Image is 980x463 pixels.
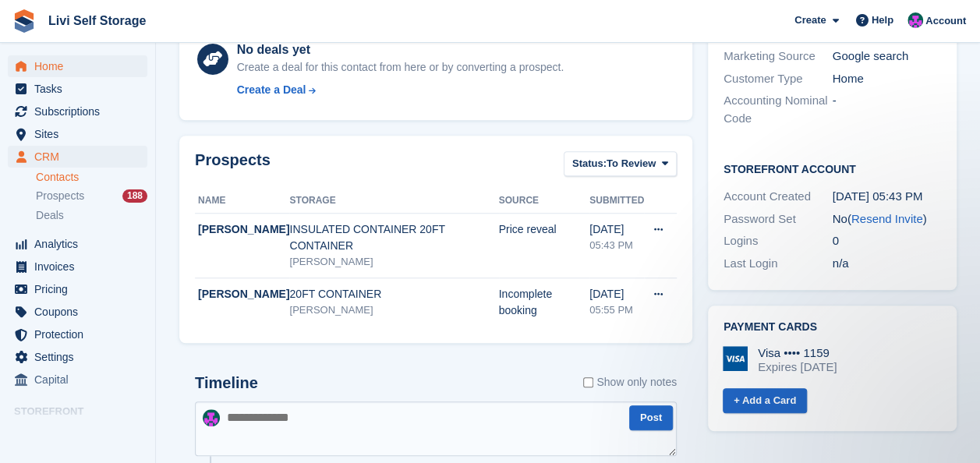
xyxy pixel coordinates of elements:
[34,369,128,391] span: Capital
[8,346,147,368] a: menu
[34,78,128,100] span: Tasks
[8,301,147,323] a: menu
[589,238,644,253] div: 05:43 PM
[129,425,147,444] a: Preview store
[583,374,593,391] input: Show only notes
[847,212,927,225] span: ( )
[724,321,941,334] h2: Payment cards
[723,346,748,371] img: Visa Logo
[8,78,147,100] a: menu
[724,48,833,65] div: Marketing Source
[36,208,64,223] span: Deals
[724,255,833,273] div: Last Login
[8,369,147,391] a: menu
[289,302,498,318] div: [PERSON_NAME]
[583,374,677,391] label: Show only notes
[34,123,128,145] span: Sites
[34,101,128,122] span: Subscriptions
[237,82,564,98] a: Create a Deal
[34,278,128,300] span: Pricing
[289,221,498,254] div: INSULATED CONTAINER 20FT CONTAINER
[833,70,942,88] div: Home
[589,189,644,214] th: Submitted
[198,286,289,302] div: [PERSON_NAME]
[203,409,220,426] img: Graham Cameron
[122,189,147,203] div: 188
[34,423,128,445] span: Online Store
[8,233,147,255] a: menu
[724,210,833,228] div: Password Set
[589,302,644,318] div: 05:55 PM
[34,55,128,77] span: Home
[14,404,155,419] span: Storefront
[8,423,147,445] a: menu
[8,278,147,300] a: menu
[34,146,128,168] span: CRM
[794,12,826,28] span: Create
[499,189,590,214] th: Source
[34,256,128,277] span: Invoices
[833,210,942,228] div: No
[12,9,36,33] img: stora-icon-8386f47178a22dfd0bd8f6a31ec36ba5ce8667c1dd55bd0f319d3a0aa187defe.svg
[833,92,942,127] div: -
[237,41,564,59] div: No deals yet
[629,405,673,431] button: Post
[724,188,833,206] div: Account Created
[907,12,923,28] img: Graham Cameron
[724,92,833,127] div: Accounting Nominal Code
[724,161,941,176] h2: Storefront Account
[8,256,147,277] a: menu
[289,254,498,270] div: [PERSON_NAME]
[289,189,498,214] th: Storage
[564,151,677,177] button: Status: To Review
[8,101,147,122] a: menu
[195,151,271,180] h2: Prospects
[572,156,607,171] span: Status:
[589,286,644,302] div: [DATE]
[36,188,147,204] a: Prospects 188
[758,360,837,374] div: Expires [DATE]
[34,346,128,368] span: Settings
[36,207,147,224] a: Deals
[833,48,942,65] div: Google search
[724,70,833,88] div: Customer Type
[237,82,306,98] div: Create a Deal
[833,188,942,206] div: [DATE] 05:43 PM
[589,221,644,238] div: [DATE]
[724,232,833,250] div: Logins
[34,233,128,255] span: Analytics
[8,123,147,145] a: menu
[8,55,147,77] a: menu
[872,12,893,28] span: Help
[723,388,807,414] a: + Add a Card
[833,232,942,250] div: 0
[237,59,564,76] div: Create a deal for this contact from here or by converting a prospect.
[42,8,152,34] a: Livi Self Storage
[8,146,147,168] a: menu
[198,221,289,238] div: [PERSON_NAME]
[195,374,258,392] h2: Timeline
[36,170,147,185] a: Contacts
[34,301,128,323] span: Coupons
[833,255,942,273] div: n/a
[499,286,590,319] div: Incomplete booking
[36,189,84,203] span: Prospects
[851,212,923,225] a: Resend Invite
[8,323,147,345] a: menu
[758,346,837,360] div: Visa •••• 1159
[195,189,289,214] th: Name
[289,286,498,302] div: 20FT CONTAINER
[607,156,656,171] span: To Review
[34,323,128,345] span: Protection
[925,13,966,29] span: Account
[499,221,590,238] div: Price reveal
